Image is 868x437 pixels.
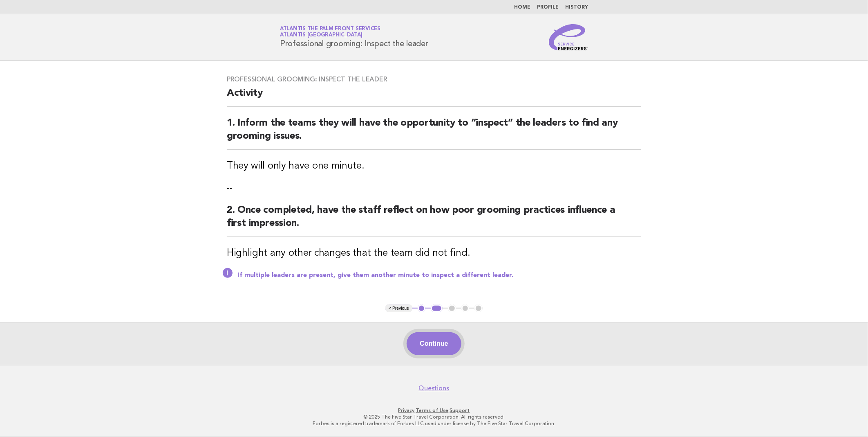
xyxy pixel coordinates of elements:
[537,5,559,10] a: Profile
[549,24,588,50] img: Service Energizers
[227,75,641,83] h3: Professional grooming: Inspect the leader
[237,271,641,279] p: If multiple leaders are present, give them another minute to inspect a different leader.
[227,182,641,194] p: --
[514,5,530,10] a: Home
[407,332,461,355] button: Continue
[184,414,684,420] p: © 2025 The Five Star Travel Corporation. All rights reserved.
[431,304,443,313] button: 2
[565,5,588,10] a: History
[280,33,362,38] span: Atlantis [GEOGRAPHIC_DATA]
[227,160,641,173] h3: They will only have one minute.
[227,247,641,260] h3: Highlight any other changes that the team did not find.
[280,26,380,38] a: Atlantis The Palm Front ServicesAtlantis [GEOGRAPHIC_DATA]
[280,27,428,48] h1: Professional grooming: Inspect the leader
[398,408,415,413] a: Privacy
[227,117,641,150] h2: 1. Inform the teams they will have the opportunity to “inspect” the leaders to find any grooming ...
[385,304,412,313] button: < Previous
[184,420,684,427] p: Forbes is a registered trademark of Forbes LLC used under license by The Five Star Travel Corpora...
[419,384,450,392] a: Questions
[450,408,470,413] a: Support
[227,87,641,107] h2: Activity
[227,204,641,237] h2: 2. Once completed, have the staff reflect on how poor grooming practices influence a first impres...
[418,304,426,313] button: 1
[416,408,449,413] a: Terms of Use
[184,407,684,414] p: · ·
